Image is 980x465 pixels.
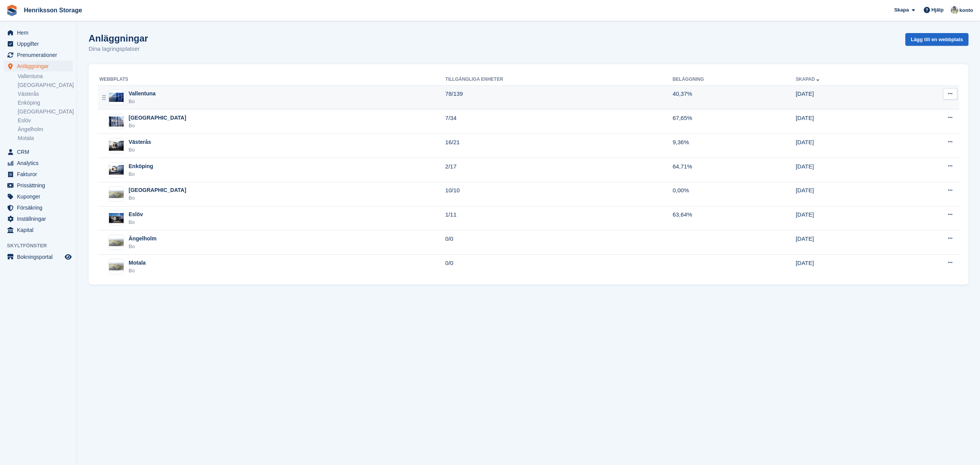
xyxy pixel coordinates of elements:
[673,206,796,230] td: 63,64%
[4,252,73,262] a: meny
[4,213,73,224] a: menu
[17,213,63,224] span: Inställningar
[129,210,143,218] div: Eslöv
[129,259,146,267] div: Motala
[796,85,895,110] td: [DATE]
[4,50,73,60] a: menu
[129,243,156,250] div: Bo
[796,77,821,82] a: Skapad
[796,230,895,255] td: [DATE]
[129,122,186,130] div: Bo
[129,267,146,275] div: Bo
[18,82,73,89] a: [GEOGRAPHIC_DATA]
[17,225,63,235] span: Kapital
[4,180,73,191] a: menu
[129,235,156,243] div: Ängelholm
[445,255,672,278] td: 0/0
[109,238,124,247] img: Bild av webbplatsen Ängelholm
[445,73,672,86] th: Tillgängliga enheter
[17,180,63,191] span: Prissättning
[4,169,73,180] a: menu
[109,190,124,198] img: Bild av webbplatsen Kristianstad
[64,252,73,262] a: Förhandsgranska butik
[17,158,63,168] span: Analytics
[905,33,968,46] a: Lägg till en webbplats
[4,27,73,38] a: menu
[17,50,63,60] span: Prenumerationer
[17,252,63,262] span: Bokningsportal
[18,108,73,115] a: [GEOGRAPHIC_DATA]
[445,206,672,230] td: 1/11
[445,85,672,110] td: 78/139
[673,85,796,110] td: 40,37%
[129,138,151,146] div: Västerås
[129,194,186,202] div: Bo
[894,6,909,14] span: Skapa
[21,4,85,17] a: Henriksson Storage
[89,45,148,53] p: Dina lagringsplatser
[89,33,148,43] h1: Anläggningar
[17,27,63,38] span: Hem
[445,158,672,182] td: 2/17
[18,126,73,133] a: Ängelholm
[4,147,73,157] a: menu
[129,162,153,170] div: Enköping
[17,202,63,213] span: Försäkring
[4,202,73,213] a: menu
[18,73,73,80] a: Vallentuna
[960,7,973,14] span: konto
[109,262,124,270] img: Bild av webbplatsen Motala
[109,93,124,102] img: Bild av webbplatsen Vallentuna
[796,110,895,134] td: [DATE]
[17,38,63,49] span: Uppgifter
[109,141,124,151] img: Bild av webbplatsen Västerås
[673,73,796,86] th: Beläggning
[673,110,796,134] td: 67,65%
[18,117,73,124] a: Eslöv
[18,99,73,107] a: Enköping
[4,158,73,168] a: menu
[796,158,895,182] td: [DATE]
[17,169,63,180] span: Fakturor
[18,90,73,98] a: Västerås
[445,182,672,206] td: 10/10
[6,5,18,16] img: stora-icon-8386f47178a22dfd0bd8f6a31ec36ba5ce8667c1dd55bd0f319d3a0aa187defe.svg
[109,117,124,127] img: Bild av webbplatsen Halmstad
[129,186,186,194] div: [GEOGRAPHIC_DATA]
[4,225,73,235] a: menu
[445,110,672,134] td: 7/34
[109,213,124,223] img: Bild av webbplatsen Eslöv
[129,98,156,105] div: Bo
[931,6,944,14] span: Hjälp
[129,218,143,226] div: Bo
[17,61,63,72] span: Anläggningar
[796,206,895,230] td: [DATE]
[129,90,156,98] div: Vallentuna
[17,147,63,157] span: CRM
[796,255,895,278] td: [DATE]
[673,158,796,182] td: 64,71%
[4,61,73,72] a: menu
[109,165,124,175] img: Bild av webbplatsen Enköping
[17,191,63,202] span: Kuponger
[951,6,958,14] img: Daniel Axberg
[445,230,672,255] td: 0/0
[98,73,445,86] th: Webbplats
[129,146,151,154] div: Bo
[4,191,73,202] a: menu
[796,134,895,158] td: [DATE]
[129,114,186,122] div: [GEOGRAPHIC_DATA]
[673,134,796,158] td: 9,36%
[129,170,153,178] div: Bo
[673,182,796,206] td: 0,00%
[7,242,77,250] span: Skyltfönster
[18,135,73,142] a: Motala
[796,182,895,206] td: [DATE]
[4,38,73,49] a: menu
[445,134,672,158] td: 16/21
